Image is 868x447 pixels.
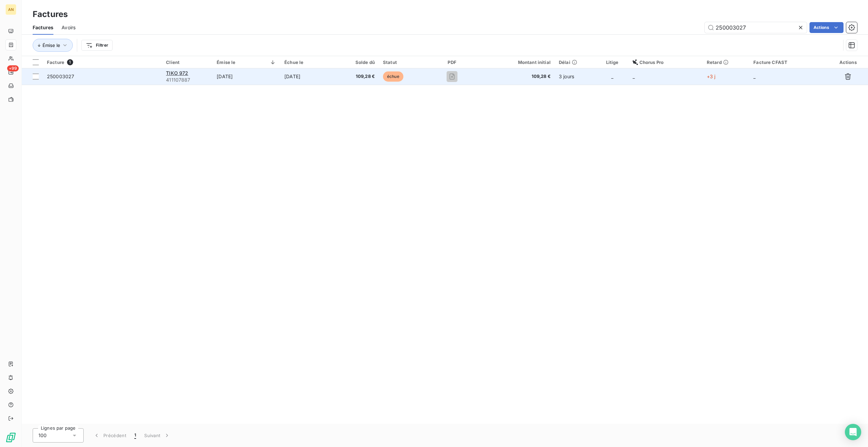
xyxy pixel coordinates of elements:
[5,4,16,15] div: AN
[383,60,422,65] div: Statut
[707,73,716,79] span: +3 j
[5,432,16,443] img: Logo LeanPay
[33,8,68,20] h3: Factures
[33,24,53,31] span: Factures
[832,60,864,65] div: Actions
[213,68,280,85] td: [DATE]
[707,60,745,65] div: Retard
[47,60,64,65] span: Facture
[383,71,403,82] span: échue
[340,60,375,65] div: Solde dû
[482,60,551,65] div: Montant initial
[67,59,73,65] span: 1
[130,428,140,443] button: 1
[753,60,824,65] div: Facture CFAST
[753,73,755,79] span: _
[555,68,596,85] td: 3 jours
[430,60,474,65] div: PDF
[280,68,336,85] td: [DATE]
[166,60,208,65] div: Client
[705,22,807,33] input: Rechercher
[140,428,174,443] button: Suivant
[166,77,208,83] span: 411107887
[43,43,60,48] span: Émise le
[89,428,130,443] button: Précédent
[166,70,188,76] span: TIKO 972
[633,60,699,65] div: Chorus Pro
[47,73,74,79] span: 250003027
[633,73,635,79] span: _
[600,60,624,65] div: Litige
[482,73,551,80] span: 109,28 €
[217,60,276,65] div: Émise le
[559,60,592,65] div: Délai
[340,73,375,80] span: 109,28 €
[62,24,76,31] span: Avoirs
[611,73,613,79] span: _
[38,432,47,439] span: 100
[284,60,332,65] div: Échue le
[809,22,844,33] button: Actions
[81,40,113,51] button: Filtrer
[7,65,19,71] span: +99
[33,39,73,52] button: Émise le
[845,424,861,440] div: Open Intercom Messenger
[134,432,136,439] span: 1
